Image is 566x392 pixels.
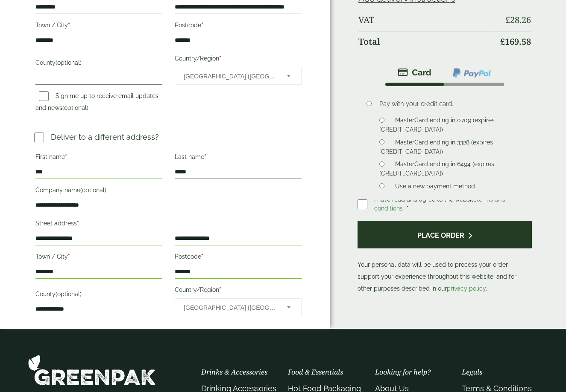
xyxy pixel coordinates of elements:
span: £ [505,14,510,26]
abbr: required [201,253,203,260]
span: United Kingdom (UK) [184,299,276,317]
label: Sign me up to receive email updates and news [35,92,158,114]
abbr: required [68,253,70,260]
bdi: 28.26 [505,14,531,26]
label: County [35,288,162,303]
label: Company name [35,184,162,199]
button: Place order [358,221,532,248]
abbr: required [65,153,67,160]
span: £ [500,36,505,47]
span: Country/Region [175,67,302,85]
label: County [35,57,162,71]
label: MasterCard ending in 3328 (expires [CREDIT_CARD_DATA]) [379,139,493,158]
abbr: required [68,22,70,29]
p: Deliver to a different address? [51,131,159,143]
span: (optional) [80,187,106,193]
p: Pay with your credit card. [379,99,519,109]
span: Country/Region [175,298,302,316]
abbr: required [219,55,221,62]
abbr: required [204,153,206,160]
abbr: required [201,22,203,29]
label: MasterCard ending in 0709 (expires [CREDIT_CARD_DATA]) [379,117,495,135]
th: Total [358,31,495,52]
img: stripe.png [398,67,431,78]
abbr: required [219,286,221,293]
label: First name [35,151,162,165]
label: Street address [35,217,162,232]
label: Town / City [35,19,162,34]
input: Sign me up to receive email updates and news(optional) [39,91,49,101]
img: GreenPak Supplies [28,355,156,386]
span: (optional) [56,291,82,297]
p: Your personal data will be used to process your order, support your experience throughout this we... [358,221,532,294]
label: Last name [175,151,302,165]
abbr: required [77,220,79,227]
label: Town / City [35,251,162,265]
label: MasterCard ending in 6494 (expires [CREDIT_CARD_DATA]) [379,161,494,179]
th: VAT [358,10,495,30]
span: United Kingdom (UK) [184,67,276,85]
label: Use a new payment method [392,183,478,192]
img: ppcp-gateway.png [452,67,492,78]
span: (optional) [56,59,82,66]
label: Postcode [175,251,302,265]
label: Postcode [175,19,302,34]
bdi: 169.58 [500,36,531,47]
label: Country/Region [175,284,302,298]
span: (optional) [62,104,88,111]
a: privacy policy [447,285,486,292]
label: Country/Region [175,52,302,67]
